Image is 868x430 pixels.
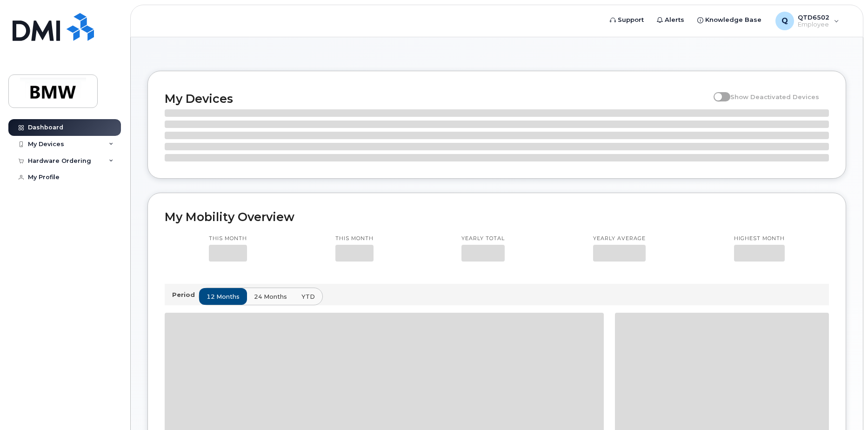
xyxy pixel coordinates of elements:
[335,235,374,242] p: This month
[172,290,199,299] p: Period
[209,235,247,242] p: This month
[730,93,819,101] span: Show Deactivated Devices
[165,210,829,224] h2: My Mobility Overview
[714,88,721,95] input: Show Deactivated Devices
[254,292,287,301] span: 24 months
[301,292,315,301] span: YTD
[461,235,505,242] p: Yearly total
[734,235,785,242] p: Highest month
[165,92,709,106] h2: My Devices
[593,235,646,242] p: Yearly average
